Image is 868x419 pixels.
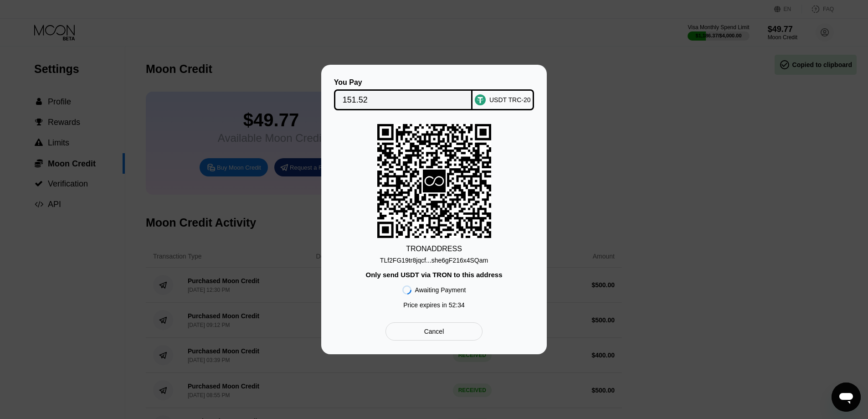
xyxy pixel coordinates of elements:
div: Only send USDT via TRON to this address [365,271,502,279]
div: Price expires in [403,301,465,309]
div: TLf2FG19tr8jqcf...she6gF216x4SQam [380,257,488,264]
div: USDT TRC-20 [489,96,531,103]
div: You PayUSDT TRC-20 [335,78,533,110]
div: Cancel [424,327,444,336]
div: TRON ADDRESS [406,245,462,253]
iframe: Кнопка запуска окна обмена сообщениями [832,383,861,412]
div: Cancel [385,322,483,341]
span: 52 : 34 [449,301,465,309]
div: You Pay [334,78,473,87]
div: Awaiting Payment [415,286,466,294]
div: TLf2FG19tr8jqcf...she6gF216x4SQam [380,253,488,264]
